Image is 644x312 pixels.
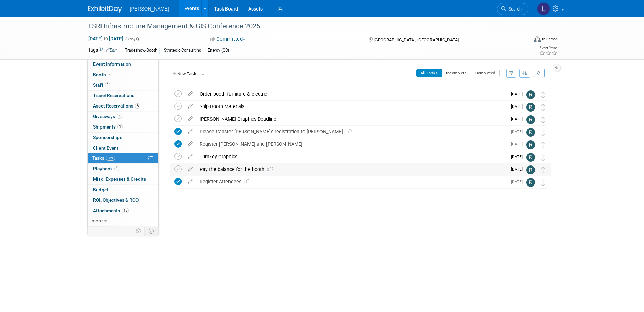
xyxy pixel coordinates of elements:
[92,155,115,161] span: Tasks
[526,140,535,149] img: Rebecca Deis
[88,143,158,153] a: Client Event
[88,101,158,111] a: Asset Reservations6
[541,154,545,161] i: Move task
[184,116,196,122] a: edit
[88,59,158,70] a: Event Information
[88,122,158,132] a: Shipments1
[526,103,535,112] img: Rebecca Deis
[184,179,196,185] a: edit
[93,187,108,192] span: Budget
[533,69,545,77] a: Refresh
[93,208,129,213] span: Attachments
[88,153,158,163] a: Tasks38%
[184,103,196,110] a: edit
[511,129,526,134] span: [DATE]
[511,104,526,109] span: [DATE]
[471,69,500,77] button: Completed
[86,20,518,33] div: ESRI Infrastructure Management & GIS Conference 2025
[130,6,169,12] span: [PERSON_NAME]
[196,163,507,175] div: Pay the balance for the booth
[93,166,119,171] span: Playbook
[88,164,158,174] a: Playbook1
[416,69,442,77] button: All Tasks
[93,93,134,98] span: Travel Reservations
[93,61,131,67] span: Event Information
[196,176,507,188] div: Register Attendees
[511,154,526,159] span: [DATE]
[88,206,158,216] a: Attachments15
[125,37,139,41] span: (3 days)
[196,126,507,137] div: Please transfer [PERSON_NAME]'s registration to [PERSON_NAME]
[511,142,526,147] span: [DATE]
[135,103,140,109] span: 6
[93,197,139,203] span: ROI, Objectives & ROO
[93,145,118,151] span: Client Event
[114,166,119,171] span: 1
[526,90,535,99] img: Rebecca Deis
[88,216,158,226] a: more
[526,153,535,162] img: Rebecca Deis
[541,129,545,136] i: Move task
[511,117,526,121] span: [DATE]
[184,129,196,135] a: edit
[206,47,231,54] div: Energy (GS)
[88,70,158,80] a: Booth
[93,72,114,77] span: Booth
[541,117,545,123] i: Move task
[133,227,145,235] td: Personalize Event Tab Strip
[208,36,248,43] button: Committed
[93,114,122,119] span: Giveaways
[93,124,123,130] span: Shipments
[541,179,545,186] i: Move task
[526,128,535,137] img: Rebecca Deis
[184,91,196,97] a: edit
[117,124,123,129] span: 1
[541,104,545,111] i: Move task
[106,156,115,161] span: 38%
[526,165,535,174] img: Rebecca Deis
[144,227,158,235] td: Toggle Event Tabs
[343,130,352,134] span: 3
[241,180,250,184] span: 1
[442,69,471,77] button: Incomplete
[497,3,528,15] a: Search
[88,6,122,13] img: ExhibitDay
[169,69,200,79] button: New Task
[542,37,558,42] div: In-Person
[106,48,117,53] a: Edit
[196,138,507,150] div: Register [PERSON_NAME] and [PERSON_NAME]
[511,179,526,184] span: [DATE]
[162,47,203,54] div: Strategic Consulting
[88,195,158,206] a: ROI, Objectives & ROO
[109,73,112,76] i: Booth reservation complete
[196,151,507,162] div: Turnkey Graphics
[88,36,124,42] span: [DATE] [DATE]
[93,82,110,88] span: Staff
[506,6,522,12] span: Search
[88,46,117,54] td: Tags
[88,185,158,195] a: Budget
[526,115,535,124] img: Rebecca Deis
[541,142,545,148] i: Move task
[122,208,129,213] span: 15
[526,178,535,187] img: Rebecca Deis
[537,2,550,15] img: Latice Spann
[103,36,109,41] span: to
[92,218,103,223] span: more
[534,36,541,42] img: Format-Inperson.png
[117,114,122,119] span: 2
[123,47,160,54] div: Tradeshow-Booth
[184,141,196,147] a: edit
[196,101,507,112] div: Ship Booth Materials
[488,35,558,45] div: Event Format
[93,103,140,109] span: Asset Reservations
[184,154,196,160] a: edit
[264,168,273,172] span: 3
[541,167,545,173] i: Move task
[93,176,146,182] span: Misc. Expenses & Credits
[511,92,526,96] span: [DATE]
[88,133,158,143] a: Sponsorships
[88,112,158,122] a: Giveaways2
[374,37,459,42] span: [GEOGRAPHIC_DATA], [GEOGRAPHIC_DATA]
[196,88,507,100] div: Order booth furniture & electric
